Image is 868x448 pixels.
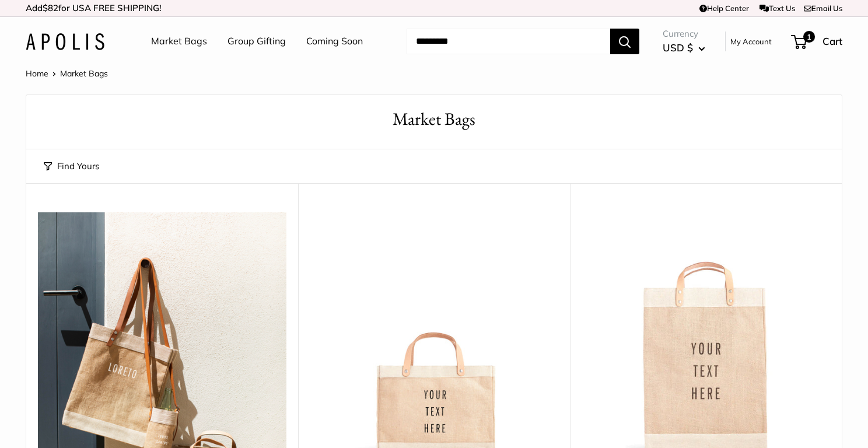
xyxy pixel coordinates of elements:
[759,3,795,13] a: Text Us
[610,29,639,54] button: Search
[804,3,842,13] a: Email Us
[663,26,705,42] span: Currency
[26,68,48,79] a: Home
[699,3,749,13] a: Help Center
[792,32,842,51] a: 1 Cart
[306,33,363,50] a: Coming Soon
[822,35,842,47] span: Cart
[407,29,610,54] input: Search...
[43,2,58,13] span: $82
[60,68,108,79] span: Market Bags
[44,158,99,174] button: Find Yours
[730,34,772,48] a: My Account
[26,66,108,81] nav: Breadcrumb
[26,33,104,50] img: Apolis
[228,33,286,50] a: Group Gifting
[663,41,693,54] span: USD $
[803,31,815,43] span: 1
[663,38,705,57] button: USD $
[44,107,824,132] h1: Market Bags
[151,33,207,50] a: Market Bags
